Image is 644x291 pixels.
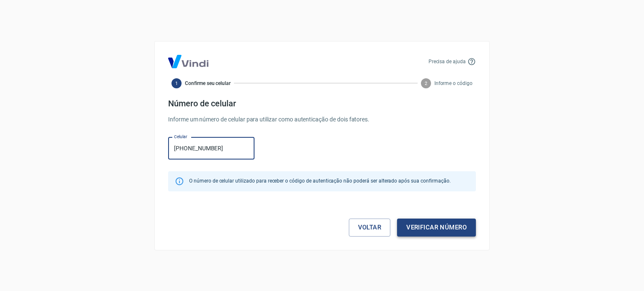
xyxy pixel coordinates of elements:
p: Precisa de ajuda [428,58,466,65]
label: Celular [174,134,187,140]
img: Logo Vind [168,55,208,68]
button: Verificar número [397,219,476,236]
div: O número de celular utilizado para receber o código de autenticação não poderá ser alterado após ... [189,174,450,189]
text: 2 [425,80,427,86]
span: Confirme seu celular [185,80,231,87]
p: Informe um número de celular para utilizar como autenticação de dois fatores. [168,115,476,124]
text: 1 [175,80,178,86]
h4: Número de celular [168,98,476,108]
a: Voltar [349,219,391,236]
span: Informe o código [434,80,473,87]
